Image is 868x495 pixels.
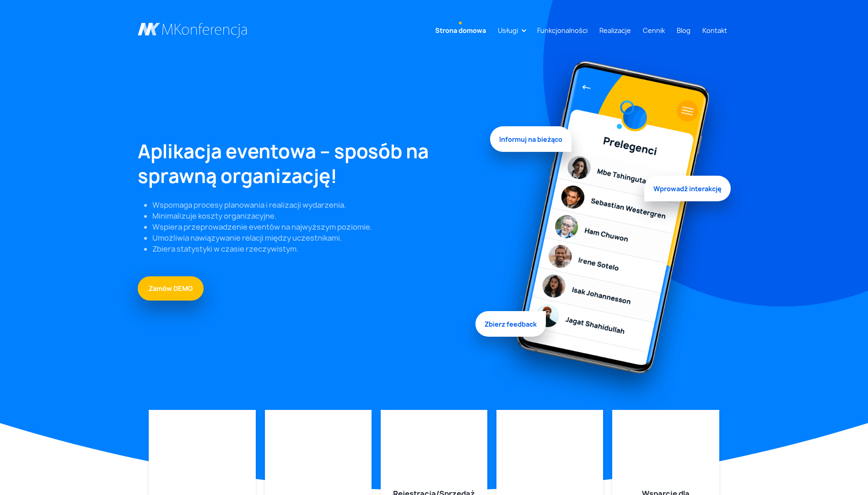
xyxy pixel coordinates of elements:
[475,309,546,334] span: Zbierz feedback
[431,22,490,39] a: Strona domowa
[490,129,571,155] span: Informuj na bieżąco
[639,22,669,39] a: Cennik
[673,22,694,39] a: Blog
[138,139,479,188] h1: Aplikacja eventowa – sposób na sprawną organizację!
[138,276,204,301] a: Zamów DEMO
[490,51,731,410] img: Graficzny element strony
[152,221,479,232] li: Wspiera przeprowadzenie eventów na najwyższym poziomie.
[152,243,479,254] li: Zbiera statystyki w czasie rzeczywistym.
[152,199,479,210] li: Wspomaga procesy planowania i realizacji wydarzenia.
[596,22,635,39] a: Realizacje
[644,173,731,199] span: Wprowadź interakcję
[152,232,479,243] li: Umożliwia nawiązywanie relacji między uczestnikami.
[699,22,731,39] a: Kontakt
[152,210,479,221] li: Minimalizuje koszty organizacyjne.
[494,22,522,39] a: Usługi
[534,22,591,39] a: Funkcjonalności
